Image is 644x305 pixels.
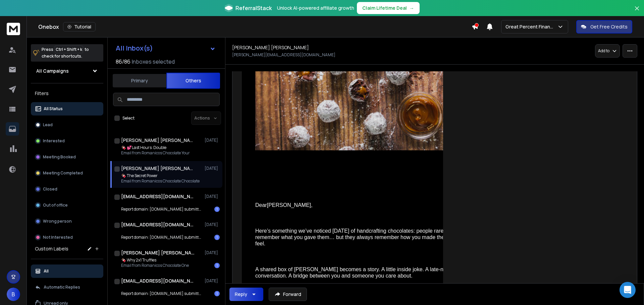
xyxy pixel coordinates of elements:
h1: [PERSON_NAME] [PERSON_NAME] [121,249,195,256]
span: [PERSON_NAME] [267,202,311,208]
button: Reply [229,288,263,301]
p: [DATE] [205,222,220,227]
p: [DATE] [205,166,220,171]
span: Ctrl + Shift + k [55,46,83,53]
p: Interested [43,138,65,144]
p: [DATE] [205,250,220,255]
h1: All Campaigns [36,68,69,74]
div: Reply [235,291,247,298]
p: 🍫 💕Last Hours: Double [121,145,190,150]
h3: Custom Labels [35,245,68,252]
button: Others [166,73,220,89]
p: 🍫 The Secret Power [121,173,200,178]
button: Get Free Credits [576,20,632,33]
span: 86 / 86 [116,58,130,66]
div: 1 [214,263,220,268]
button: All Status [31,102,103,116]
p: Report domain: [DOMAIN_NAME] submitter: [DOMAIN_NAME] [121,291,202,296]
button: B [7,288,20,301]
button: Claim Lifetime Deal→ [357,2,420,14]
p: Email from Romanicos Chocolate One [121,263,189,268]
h1: All Inbox(s) [116,45,153,52]
p: Great Percent Finance [505,23,557,30]
button: Wrong person [31,215,103,228]
div: Onebox [38,22,472,31]
h1: [EMAIL_ADDRESS][DOMAIN_NAME] [121,278,195,284]
div: 1 [214,207,220,212]
label: Select [122,116,135,121]
p: Automatic Replies [44,285,80,290]
button: Forward [269,288,307,301]
button: Closed [31,182,103,196]
p: Get Free Credits [590,23,628,30]
span: ReferralStack [235,4,272,12]
h3: Inboxes selected [132,58,175,66]
span: A shared box of [PERSON_NAME] becomes a story. A little inside joke. A late-night conversation. A... [255,266,453,279]
p: Not Interested [43,235,73,240]
p: [DATE] [205,278,220,284]
span: Here’s something we’ve noticed [DATE] of handcrafting chocolates: people rarely remember what you... [255,228,450,246]
p: Closed [43,186,57,192]
p: Lead [43,122,53,128]
button: Meeting Completed [31,166,103,180]
h1: [EMAIL_ADDRESS][DOMAIN_NAME] [121,221,195,228]
button: Not Interested [31,231,103,244]
p: Add to [598,48,609,54]
h1: [PERSON_NAME] [PERSON_NAME] [232,44,309,51]
h1: [EMAIL_ADDRESS][DOMAIN_NAME] [121,193,195,200]
p: Email from Romanicos Chocolate Chocolate [121,178,200,184]
p: 🍫 Why 2x1 Truffles [121,257,189,263]
button: Close banner [633,4,641,20]
button: Out of office [31,199,103,212]
p: [DATE] [205,138,220,143]
span: → [410,5,414,11]
button: All Campaigns [31,64,103,78]
p: Meeting Booked [43,154,76,160]
button: Primary [113,73,166,88]
p: Out of office [43,203,68,208]
h3: Filters [31,89,103,98]
p: Press to check for shortcuts. [42,46,89,60]
p: All Status [44,106,63,111]
button: Tutorial [63,22,96,31]
div: 1 [214,235,220,240]
div: 1 [214,291,220,296]
p: Report domain: [DOMAIN_NAME] submitter: [DOMAIN_NAME] [121,235,202,240]
p: All [44,269,49,274]
p: Report domain: [DOMAIN_NAME] submitter: [DOMAIN_NAME] [121,207,202,212]
div: Open Intercom Messenger [620,282,636,298]
p: Wrong person [43,219,72,224]
button: Lead [31,118,103,132]
p: Meeting Completed [43,170,83,176]
button: All [31,264,103,278]
span: Dear , [255,202,313,208]
p: Unlock AI-powered affiliate growth [277,5,354,11]
p: Email from Romanicos Chocolate Your [121,150,190,156]
p: [DATE] [205,194,220,199]
p: [PERSON_NAME][EMAIL_ADDRESS][DOMAIN_NAME] [232,52,335,58]
h1: [PERSON_NAME] [PERSON_NAME] [121,165,195,172]
button: Interested [31,134,103,148]
h1: [PERSON_NAME] [PERSON_NAME] [121,137,195,144]
button: Meeting Booked [31,150,103,164]
button: Automatic Replies [31,281,103,294]
button: All Inbox(s) [110,42,221,55]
